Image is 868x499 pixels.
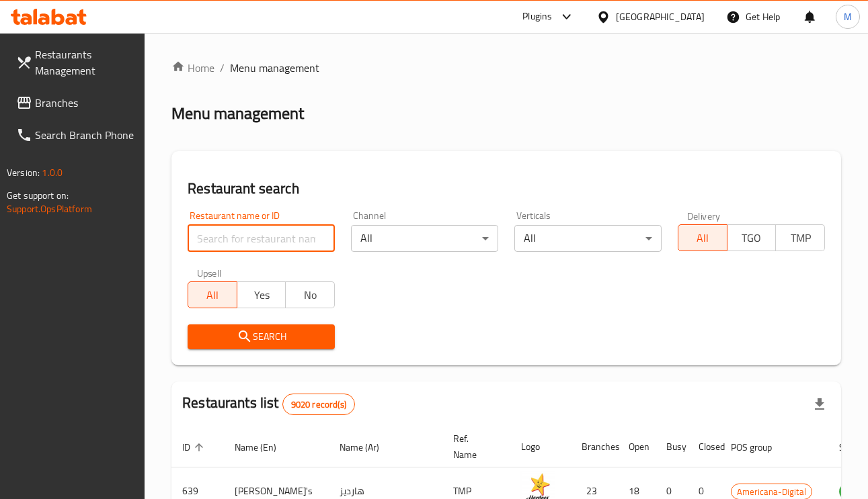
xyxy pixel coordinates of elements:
[571,426,618,467] th: Branches
[35,46,134,79] span: Restaurants Management
[243,285,281,305] span: Yes
[781,228,820,248] span: TMP
[5,119,145,151] a: Search Branch Phone
[618,426,656,467] th: Open
[235,439,294,455] span: Name (En)
[182,439,208,455] span: ID
[188,324,335,349] button: Search
[731,439,789,455] span: POS group
[727,224,777,251] button: TGO
[35,95,134,111] span: Branches
[285,281,335,308] button: No
[188,281,237,308] button: All
[687,211,721,220] label: Delivery
[688,426,720,467] th: Closed
[351,225,498,252] div: All
[171,60,214,76] a: Home
[182,393,355,415] h2: Restaurants list
[188,225,335,252] input: Search for restaurant name or ID..
[616,9,705,24] div: [GEOGRAPHIC_DATA]
[194,285,232,305] span: All
[522,9,552,25] div: Plugins
[291,285,329,305] span: No
[7,164,40,181] span: Version:
[775,224,825,251] button: TMP
[656,426,688,467] th: Busy
[510,426,571,467] th: Logo
[803,388,836,420] div: Export file
[282,394,355,415] div: Total records count
[7,200,92,218] a: Support.OpsPlatform
[220,60,225,76] li: /
[171,103,304,124] h2: Menu management
[171,60,841,76] nav: breadcrumb
[283,398,354,411] span: 9020 record(s)
[197,268,222,277] label: Upsell
[844,9,852,24] span: M
[514,225,662,252] div: All
[678,224,727,251] button: All
[5,38,145,87] a: Restaurants Management
[42,164,63,181] span: 1.0.0
[733,228,771,248] span: TGO
[5,87,145,119] a: Branches
[198,328,324,345] span: Search
[230,60,319,76] span: Menu management
[7,187,69,204] span: Get support on:
[684,228,722,248] span: All
[188,179,825,199] h2: Restaurant search
[340,439,397,455] span: Name (Ar)
[453,430,494,463] span: Ref. Name
[35,127,134,143] span: Search Branch Phone
[237,281,286,308] button: Yes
